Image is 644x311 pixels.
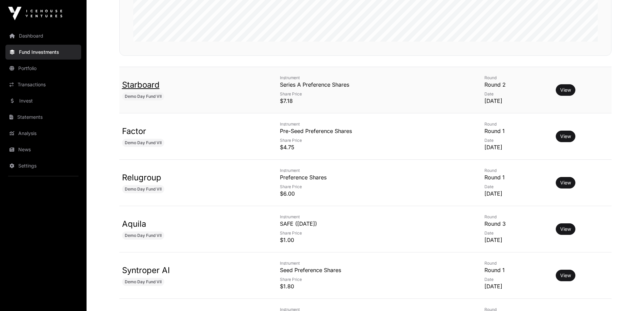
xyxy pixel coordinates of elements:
iframe: Chat Widget [610,279,644,311]
button: View [556,223,575,235]
p: $1.80 [280,282,466,290]
p: Round 1 [484,266,545,274]
p: Round 1 [484,127,545,135]
img: Icehouse Ventures Logo [8,7,62,20]
a: Fund Investments [5,45,81,60]
a: Syntroper AI [122,265,170,275]
span: Demo Day Fund VII [125,279,162,285]
a: Aquila [122,219,146,229]
p: [DATE] [484,190,545,198]
p: $7.18 [280,97,466,105]
p: Instrument [280,121,466,127]
button: View [556,177,575,188]
p: $1.00 [280,236,466,244]
a: Factor [122,126,146,136]
span: Demo Day Fund VII [125,140,162,146]
p: Preference Shares [280,173,466,181]
p: Date [484,277,545,282]
p: Round [484,214,545,220]
p: Pre-Seed Preference Shares [280,127,466,135]
button: View [556,131,575,142]
a: Statements [5,110,81,125]
p: Instrument [280,214,466,220]
p: Round 2 [484,81,545,89]
a: Invest [5,93,81,108]
span: Demo Day Fund VII [125,186,162,192]
p: Seed Preference Shares [280,266,466,274]
p: Share Price [280,138,466,143]
p: [DATE] [484,282,545,290]
p: Share Price [280,230,466,236]
p: Date [484,138,545,143]
p: $6.00 [280,190,466,198]
p: $4.75 [280,143,466,151]
p: Round [484,121,545,127]
a: View [560,133,571,140]
a: Settings [5,158,81,173]
a: View [560,226,571,232]
p: SAFE ([DATE]) [280,220,466,228]
p: [DATE] [484,236,545,244]
p: Round [484,168,545,173]
a: Relugroup [122,173,161,182]
p: Share Price [280,91,466,97]
p: Share Price [280,184,466,190]
span: Demo Day Fund VII [125,94,162,99]
p: Date [484,230,545,236]
p: Round 3 [484,220,545,228]
a: Dashboard [5,28,81,43]
a: News [5,142,81,157]
a: View [560,272,571,279]
p: [DATE] [484,143,545,151]
a: Starboard [122,80,160,90]
p: Share Price [280,277,466,282]
p: Instrument [280,168,466,173]
p: [DATE] [484,97,545,105]
p: Instrument [280,261,466,266]
a: Transactions [5,77,81,92]
p: Instrument [280,75,466,81]
button: View [556,84,575,96]
p: Round [484,261,545,266]
a: View [560,179,571,186]
p: Round 1 [484,173,545,181]
a: Portfolio [5,61,81,76]
p: Date [484,91,545,97]
span: Demo Day Fund VII [125,233,162,238]
p: Date [484,184,545,190]
p: Round [484,75,545,81]
a: Analysis [5,126,81,141]
button: View [556,270,575,281]
p: Series A Preference Shares [280,81,466,89]
a: View [560,87,571,93]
